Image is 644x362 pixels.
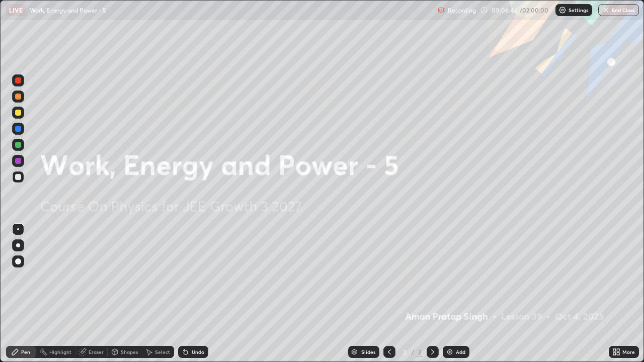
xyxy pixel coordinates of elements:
p: Recording [448,7,476,14]
div: / [412,349,415,355]
div: Eraser [89,349,104,354]
div: Slides [361,349,375,354]
div: More [622,349,635,354]
img: recording.375f2c34.svg [438,6,446,14]
div: 2 [399,349,410,355]
p: LIVE [9,6,23,14]
div: Select [155,349,170,354]
p: Work, Energy and Power - 5 [30,6,106,14]
div: Add [456,349,465,354]
img: add-slide-button [446,348,454,356]
div: 2 [417,347,423,356]
img: class-settings-icons [558,6,567,14]
img: end-class-cross [602,6,610,14]
div: Shapes [121,349,138,354]
div: Pen [21,349,30,354]
div: Highlight [49,349,71,354]
p: Settings [569,8,588,13]
div: Undo [192,349,204,354]
button: End Class [598,4,639,16]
